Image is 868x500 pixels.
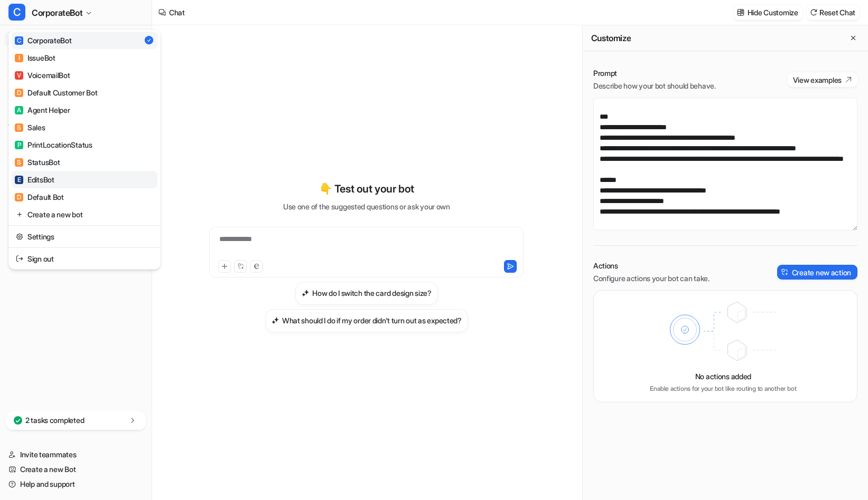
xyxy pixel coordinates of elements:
[15,141,23,149] span: P
[15,70,70,81] div: VoicemailBot
[12,250,157,267] a: Sign out
[15,36,23,45] span: C
[16,209,23,220] img: reset
[15,35,72,46] div: CorporateBot
[15,174,54,185] div: EditsBot
[15,139,92,150] div: PrintLocationStatus
[12,206,157,223] a: Create a new bot
[15,193,23,201] span: D
[15,123,23,132] span: S
[15,71,23,80] span: V
[15,87,97,98] div: Default Customer Bot
[16,231,23,242] img: reset
[12,228,157,245] a: Settings
[15,158,23,167] span: S
[15,54,23,62] span: I
[15,104,70,116] div: Agent Helper
[8,4,25,21] span: C
[15,176,23,184] span: E
[15,122,45,133] div: Sales
[32,5,82,20] span: CorporateBot
[15,191,64,203] div: Default Bot
[15,52,55,63] div: IssueBot
[15,157,60,168] div: StatusBot
[8,30,161,270] div: CCorporateBot
[15,89,23,97] span: D
[16,253,23,264] img: reset
[15,106,23,114] span: A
